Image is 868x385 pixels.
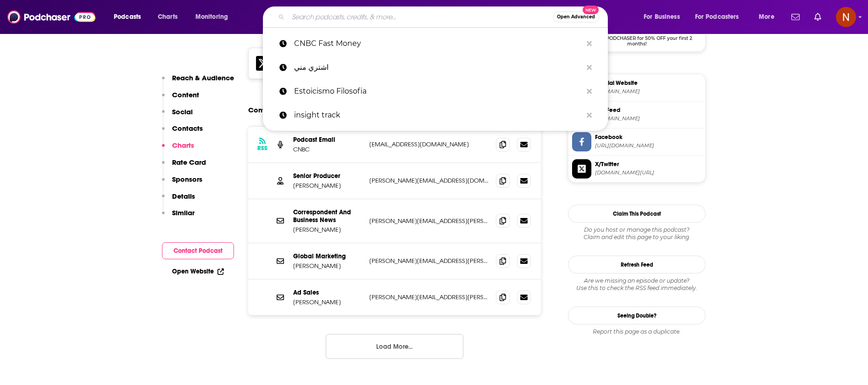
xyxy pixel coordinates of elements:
[568,3,705,46] a: SimpleCast Deal: Use Code: PODCHASER for 50% OFF your first 2 months!
[162,90,199,107] button: Content
[272,6,617,28] div: Search podcasts, credits, & more...
[553,11,599,22] button: Open AdvancedNew
[568,205,706,223] button: Claim This Podcast
[557,15,595,19] span: Open Advanced
[107,10,153,24] button: open menu
[172,208,195,217] p: Similar
[114,11,141,23] span: Podcasts
[162,107,193,124] button: Social
[248,101,279,119] h2: Contacts
[595,115,701,122] span: feeds.simplecast.com
[595,160,701,168] span: X/Twitter
[172,175,202,184] p: Sponsors
[172,124,203,133] p: Contacts
[568,226,706,241] div: Claim and edit this page to your liking.
[568,30,705,47] span: Use Code: PODCHASER for 50% OFF your first 2 months!
[595,88,701,95] span: cnbc.com
[293,136,362,144] p: Podcast Email
[595,106,701,114] span: RSS Feed
[293,172,362,180] p: Senior Producer
[695,11,739,23] span: For Podcasters
[162,158,206,175] button: Rate Card
[836,7,856,27] img: User Profile
[162,175,202,192] button: Sponsors
[637,10,691,24] button: open menu
[288,10,553,24] input: Search podcasts, credits, & more...
[595,79,701,87] span: Official Website
[836,7,856,27] button: Show profile menu
[172,73,234,82] p: Reach & Audience
[293,226,362,234] p: [PERSON_NAME]
[162,242,234,259] button: Contact Podcast
[759,11,774,23] span: More
[568,256,706,273] button: Refresh Feed
[172,90,199,99] p: Content
[369,293,489,301] p: [PERSON_NAME][EMAIL_ADDRESS][PERSON_NAME][DOMAIN_NAME]
[568,307,706,324] a: Seeing Double?
[162,73,234,90] button: Reach & Audience
[568,328,706,335] div: Report this page as a duplicate.
[293,145,362,153] p: CNBC
[572,78,701,97] a: Official Website[DOMAIN_NAME]
[172,268,224,275] a: Open Website
[568,277,706,292] div: Are we missing an episode or update? Use this to check the RSS feed immediately.
[172,192,195,201] p: Details
[752,10,786,24] button: open menu
[263,79,608,103] a: Estoicismo Filosofia
[788,9,803,25] a: Show notifications dropdown
[293,208,362,224] p: Correspondent And Business News
[369,177,489,184] p: [PERSON_NAME][EMAIL_ADDRESS][DOMAIN_NAME]
[293,252,362,260] p: Global Marketing
[263,103,608,127] a: insight track
[172,141,194,150] p: Charts
[369,217,489,225] p: [PERSON_NAME][EMAIL_ADDRESS][PERSON_NAME][DOMAIN_NAME]
[294,56,582,79] p: اشتري مني
[293,262,362,270] p: [PERSON_NAME]
[595,133,701,141] span: Facebook
[689,10,752,24] button: open menu
[293,182,362,190] p: [PERSON_NAME]
[189,10,240,24] button: open menu
[836,7,856,27] span: Logged in as AdelNBM
[263,56,608,79] a: اشتري مني
[568,226,706,234] span: Do you host or manage this podcast?
[572,105,701,124] a: RSS Feed[DOMAIN_NAME]
[644,11,680,23] span: For Business
[172,107,193,116] p: Social
[811,9,825,25] a: Show notifications dropdown
[326,334,463,359] button: Load More...
[162,192,195,209] button: Details
[263,32,608,56] a: CNBC Fast Money
[152,10,183,24] a: Charts
[369,257,489,265] p: [PERSON_NAME][EMAIL_ADDRESS][PERSON_NAME][DOMAIN_NAME]
[162,124,203,141] button: Contacts
[595,142,701,149] span: https://www.facebook.com/FastMoney
[294,103,582,127] p: insight track
[293,298,362,306] p: [PERSON_NAME]
[572,159,701,179] a: X/Twitter[DOMAIN_NAME][URL]
[583,6,599,14] span: New
[294,79,582,103] p: Estoicismo Filosofia
[172,158,206,167] p: Rate Card
[595,169,701,176] span: twitter.com/CNBCFastMoney
[162,208,195,225] button: Similar
[293,289,362,296] p: Ad Sales
[162,141,194,158] button: Charts
[7,8,95,26] img: Podchaser - Follow, Share and Rate Podcasts
[158,11,178,23] span: Charts
[572,132,701,151] a: Facebook[URL][DOMAIN_NAME]
[294,32,582,56] p: CNBC Fast Money
[257,145,267,152] h3: RSS
[369,140,489,148] p: [EMAIL_ADDRESS][DOMAIN_NAME]
[195,11,228,23] span: Monitoring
